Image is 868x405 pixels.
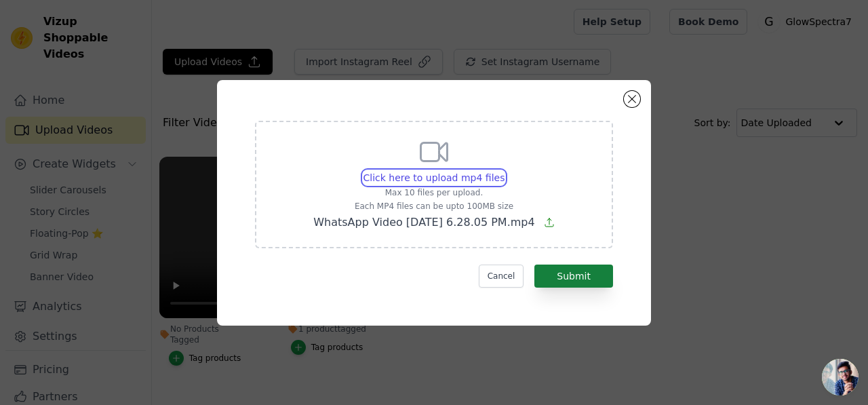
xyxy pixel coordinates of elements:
button: Submit [534,265,613,288]
span: Click here to upload mp4 files [363,172,505,183]
p: Each MP4 files can be upto 100MB size [313,201,555,212]
a: Open chat [822,359,859,396]
button: Close modal [624,91,640,107]
p: Max 10 files per upload. [313,187,555,198]
button: Cancel [479,265,524,288]
span: WhatsApp Video [DATE] 6.28.05 PM.mp4 [313,216,534,229]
